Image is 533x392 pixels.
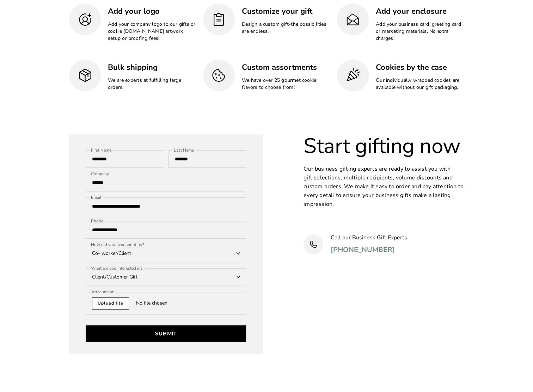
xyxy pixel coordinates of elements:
h3: Customize your gift [242,6,330,17]
p: Add your business card, greeting card, or marketing materials. No extra charges! [376,21,464,42]
img: Customize your gift [211,12,226,27]
h3: Cookies by the case [376,62,464,73]
p: Our individually wrapped cookies are available without our gift packaging. [376,77,464,91]
h2: Start gifting now [304,134,464,158]
p: Design a custom gift-the possibilities are endless. [242,21,330,35]
img: Bulk shipping [78,68,93,83]
button: Submit [86,325,246,342]
img: Phone [309,240,318,249]
a: [PHONE_NUMBER] [331,244,395,255]
p: Call our Business Gift Experts [331,233,407,242]
h3: Custom assortments [242,62,330,73]
div: Client/Customer Gift [86,268,246,286]
span: Upload file [92,297,129,310]
h3: Add your logo [108,6,196,17]
h3: Add your enclosure [376,6,464,17]
p: Our business gifting experts are ready to assist you with gift selections, multiple recipients, v... [304,165,464,209]
img: Cookies by the case [345,68,360,83]
p: Add your company logo to our gifts or cookie [DOMAIN_NAME] artwork setup or proofing fees! [108,21,196,42]
img: Add your enclosure [345,12,360,27]
p: We have over 25 gourmet cookie flavors to choose from! [242,77,330,91]
p: We are experts at fulfilling large orders. [108,77,196,91]
img: Add your logo [78,12,93,27]
h3: Bulk shipping [108,62,196,73]
div: Co- worker/Client [86,245,246,262]
img: Custom assortments [211,68,226,83]
span: No file chosen [136,300,174,307]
